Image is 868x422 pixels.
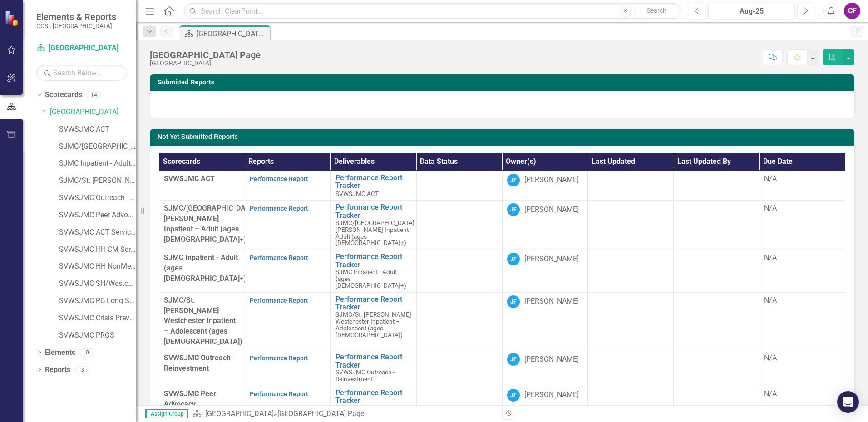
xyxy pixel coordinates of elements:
a: Performance Report [250,297,308,304]
div: [GEOGRAPHIC_DATA] Page [150,50,261,60]
a: Performance Report [250,175,308,182]
div: [GEOGRAPHIC_DATA] [150,60,261,67]
a: SVWSJMC SH/Westchester Cty [59,279,136,289]
div: Aug-25 [711,6,792,17]
a: Performance Report [250,205,308,212]
td: Double-Click to Edit [416,201,502,250]
a: SVWSJMC HH NonMed CM [59,261,136,272]
button: Aug-25 [708,3,795,19]
div: [PERSON_NAME] [524,254,579,265]
span: Elements & Reports [36,11,116,22]
div: [PERSON_NAME] [524,205,579,215]
div: [PERSON_NAME] [524,354,579,365]
td: Double-Click to Edit Right Click for Context Menu [330,292,416,350]
div: 3 [75,366,89,373]
td: Double-Click to Edit [416,292,502,350]
a: [GEOGRAPHIC_DATA] [36,43,127,54]
a: Performance Report Tracker [335,253,412,269]
span: SJMC Inpatient - Adult (ages [DEMOGRAPHIC_DATA]+) [335,268,406,289]
div: [GEOGRAPHIC_DATA] Page [277,409,364,418]
a: SVWSJMC PROS [59,330,136,341]
a: Performance Report [250,254,308,261]
a: SJMC Inpatient - Adult (ages [DEMOGRAPHIC_DATA]+) [59,158,136,169]
td: Double-Click to Edit [416,171,502,201]
a: SVWSJMC ACT Service Dollars [59,227,136,238]
a: SVWSJMC Outreach - Reinvestment [59,193,136,203]
a: SVWSJMC PC Long Stay [59,296,136,306]
span: SVWSJMC Peer Advocacy [335,405,408,412]
span: SVWSJMC Outreach - Reinvestment [164,353,235,373]
div: JF [507,295,520,308]
a: Performance Report [250,354,308,362]
span: SJMC/St. [PERSON_NAME] Westchester Inpatient – Adolescent (ages [DEMOGRAPHIC_DATA]) [335,311,411,339]
button: CF [844,3,860,19]
span: Search [647,7,666,14]
small: CCSI: [GEOGRAPHIC_DATA] [36,22,116,29]
td: Double-Click to Edit Right Click for Context Menu [330,201,416,250]
a: Elements [45,348,75,358]
button: Search [634,5,680,17]
span: SVWSJMC ACT [335,190,379,197]
div: N/A [764,253,840,263]
div: JF [507,389,520,402]
a: SVWSJMC Peer Advocacy [59,210,136,221]
a: [GEOGRAPHIC_DATA] [50,107,136,118]
span: SJMC/[GEOGRAPHIC_DATA][PERSON_NAME] Inpatient – Adult (ages [DEMOGRAPHIC_DATA]+) [335,219,414,247]
img: ClearPoint Strategy [5,10,20,26]
div: » [192,409,495,419]
div: 14 [87,91,101,99]
span: Assign Group [145,409,188,418]
span: SVWSJMC Peer Advocacy [164,389,216,408]
a: SJMC/[GEOGRAPHIC_DATA][PERSON_NAME] Inpatient – Adult (ages [DEMOGRAPHIC_DATA]+) [59,142,136,152]
div: N/A [764,389,840,399]
a: Performance Report Tracker [335,389,412,405]
span: SJMC/St. [PERSON_NAME] Westchester Inpatient – Adolescent (ages [DEMOGRAPHIC_DATA]) [164,296,242,346]
a: SJMC/St. [PERSON_NAME] Westchester Inpatient – Adolescent (ages [DEMOGRAPHIC_DATA]) [59,176,136,186]
div: N/A [764,295,840,306]
h3: Submitted Reports [158,79,850,86]
td: Double-Click to Edit [416,350,502,386]
a: Performance Report Tracker [335,295,412,311]
div: N/A [764,203,840,214]
div: JF [507,174,520,186]
td: Double-Click to Edit [416,386,502,416]
a: SVWSJMC Crisis Prevention and Response Team [59,313,136,324]
h3: Not Yet Submitted Reports [158,133,850,140]
div: N/A [764,174,840,184]
a: [GEOGRAPHIC_DATA] [205,409,274,418]
div: JF [507,253,520,265]
div: [GEOGRAPHIC_DATA] Page [197,28,268,39]
div: [PERSON_NAME] [524,175,579,185]
span: SJMC Inpatient - Adult (ages [DEMOGRAPHIC_DATA]+) [164,253,247,283]
td: Double-Click to Edit Right Click for Context Menu [330,250,416,293]
a: Performance Report Tracker [335,174,412,190]
td: Double-Click to Edit Right Click for Context Menu [330,171,416,201]
td: Double-Click to Edit [416,250,502,293]
a: Performance Report Tracker [335,203,414,219]
div: JF [507,353,520,366]
div: 0 [80,348,94,356]
div: [PERSON_NAME] [524,296,579,307]
a: Scorecards [45,90,82,100]
td: Double-Click to Edit Right Click for Context Menu [330,386,416,416]
a: SVWSJMC HH CM Service Dollars [59,245,136,255]
span: SVWSJMC Outreach - Reinvestment [335,368,395,383]
a: SVWSJMC ACT [59,124,136,135]
a: Performance Report Tracker [335,353,412,369]
div: [PERSON_NAME] [524,390,579,400]
td: Double-Click to Edit Right Click for Context Menu [330,350,416,386]
span: SJMC/[GEOGRAPHIC_DATA][PERSON_NAME] Inpatient – Adult (ages [DEMOGRAPHIC_DATA]+) [164,204,256,244]
span: SVWSJMC ACT [164,174,215,183]
div: N/A [764,353,840,363]
a: Performance Report [250,390,308,397]
a: Reports [45,365,70,375]
input: Search Below... [36,65,127,81]
div: Open Intercom Messenger [837,391,859,413]
div: JF [507,203,520,216]
input: Search ClearPoint... [184,3,682,19]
